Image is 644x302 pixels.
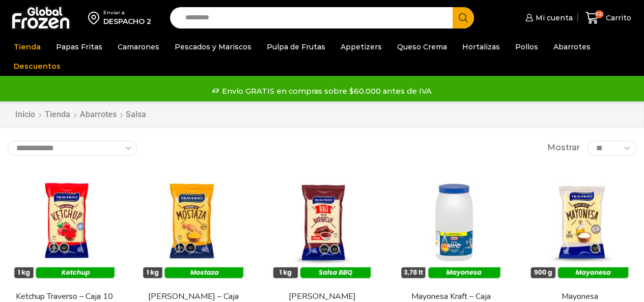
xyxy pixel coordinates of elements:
a: Tienda [9,37,46,57]
a: Pescados y Mariscos [170,37,257,57]
a: Queso Crema [392,37,452,57]
a: Pollos [510,37,543,57]
img: address-field-icon.svg [88,9,103,26]
a: Tienda [44,109,71,121]
a: Hortalizas [457,37,505,57]
div: Enviar a [103,9,151,16]
span: Carrito [603,13,631,23]
div: DESPACHO 2 [103,16,151,26]
a: Papas Fritas [51,37,107,57]
span: 100 [595,10,603,18]
span: Mostrar [547,142,580,154]
nav: Breadcrumb [15,109,146,121]
a: Inicio [15,109,36,121]
a: Pulpa de Frutas [262,37,330,57]
h1: Salsa [126,109,146,119]
button: Search button [453,7,474,29]
span: Mi cuenta [533,13,573,23]
a: Abarrotes [79,109,117,121]
a: Camarones [113,37,164,57]
a: Abarrotes [548,37,596,57]
select: Pedido de la tienda [8,141,137,156]
a: Appetizers [335,37,387,57]
a: Mi cuenta [523,8,573,28]
a: 100 Carrito [583,6,634,30]
a: Descuentos [9,57,66,76]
